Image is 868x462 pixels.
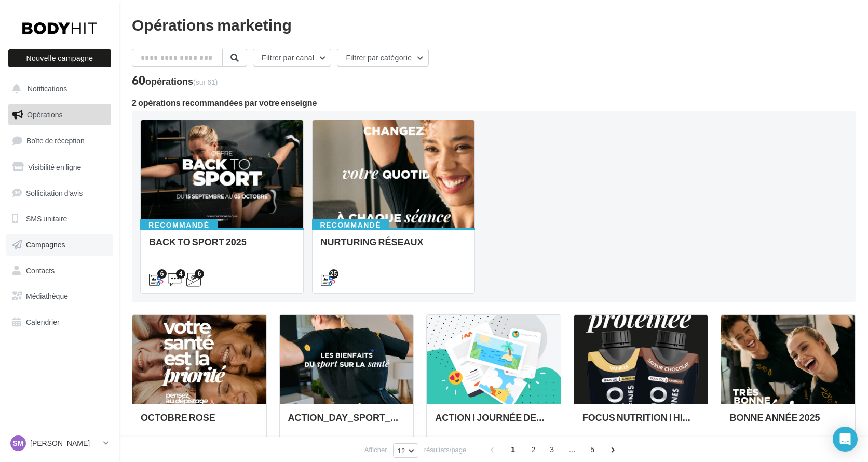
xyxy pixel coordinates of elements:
[398,446,405,455] span: 12
[833,427,858,452] div: Open Intercom Messenger
[6,156,113,178] a: Visibilité en ligne
[195,269,204,279] div: 6
[132,75,218,86] div: 60
[140,219,218,231] div: Recommandé
[6,104,113,126] a: Opérations
[321,236,467,257] div: NURTURING RÉSEAUX
[6,129,113,152] a: Boîte de réception
[544,441,560,458] span: 3
[8,433,111,453] a: SM [PERSON_NAME]
[26,136,85,145] span: Boîte de réception
[393,443,418,458] button: 12
[435,412,552,433] div: ACTION I JOURNÉE DES DROITS DES FEMMES
[132,17,856,32] div: Opérations marketing
[505,441,521,458] span: 1
[729,412,847,433] div: BONNE ANNÉE 2025
[30,438,99,448] p: [PERSON_NAME]
[6,208,113,230] a: SMS unitaire
[6,234,113,256] a: Campagnes
[26,188,83,197] span: Sollicitation d'avis
[8,49,111,67] button: Nouvelle campagne
[176,269,185,279] div: 4
[582,412,700,433] div: FOCUS NUTRITION I HIPRO
[145,76,218,86] div: opérations
[253,49,331,67] button: Filtrer par canal
[26,240,65,249] span: Campagnes
[26,318,60,326] span: Calendrier
[6,78,109,100] button: Notifications
[6,285,113,307] a: Médiathèque
[564,441,580,458] span: ...
[6,182,113,204] a: Sollicitation d'avis
[584,441,601,458] span: 5
[288,412,405,433] div: ACTION_DAY_SPORT_SANTÉ
[141,412,258,433] div: OCTOBRE ROSE
[149,236,295,257] div: BACK TO SPORT 2025
[6,260,113,282] a: Contacts
[337,49,429,67] button: Filtrer par catégorie
[6,311,113,333] a: Calendrier
[13,438,24,448] span: SM
[424,445,467,455] span: résultats/page
[525,441,541,458] span: 2
[26,266,55,275] span: Contacts
[312,219,389,231] div: Recommandé
[193,77,218,86] span: (sur 61)
[157,269,167,279] div: 6
[26,292,68,300] span: Médiathèque
[26,214,67,223] span: SMS unitaire
[28,84,67,93] span: Notifications
[27,110,62,119] span: Opérations
[364,445,387,455] span: Afficher
[329,269,338,279] div: 25
[132,99,856,107] div: 2 opérations recommandées par votre enseigne
[28,163,81,171] span: Visibilité en ligne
